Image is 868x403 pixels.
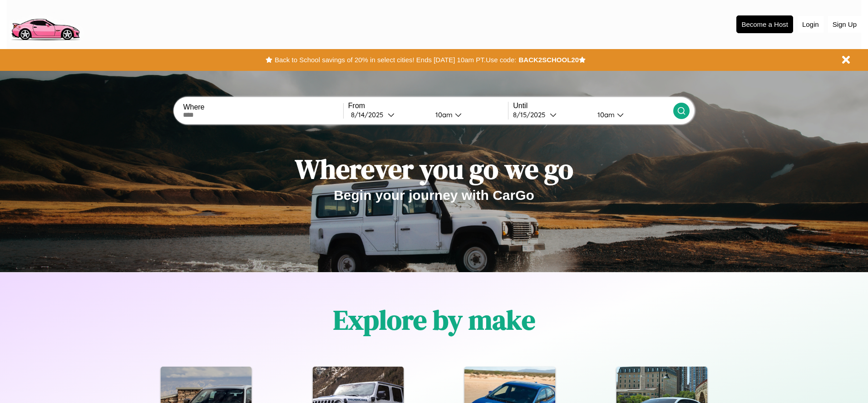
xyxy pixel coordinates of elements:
div: 8 / 15 / 2025 [513,110,550,119]
div: 8 / 14 / 2025 [351,110,388,119]
b: BACK2SCHOOL20 [518,56,579,64]
button: Become a Host [736,15,793,33]
label: Until [513,102,673,110]
button: 10am [590,110,673,119]
h1: Explore by make [333,301,535,338]
div: 10am [593,110,617,119]
img: logo [7,5,84,43]
button: 10am [428,110,508,119]
label: Where [183,103,343,111]
label: From [348,102,508,110]
button: 8/14/2025 [348,110,428,119]
button: Login [798,16,824,33]
button: Back to School savings of 20% in select cities! Ends [DATE] 10am PT.Use code: [272,54,518,66]
button: Sign Up [828,16,861,33]
div: 10am [431,110,455,119]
